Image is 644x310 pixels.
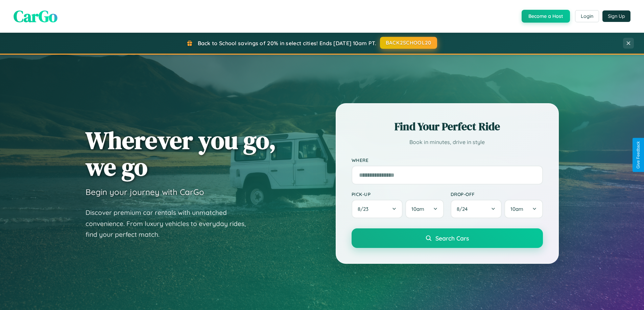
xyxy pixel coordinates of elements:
span: 8 / 23 [358,206,372,212]
span: 10am [411,206,424,212]
span: CarGo [14,5,57,27]
span: 10am [510,206,523,212]
button: Become a Host [522,10,570,23]
div: Give Feedback [636,141,641,169]
h2: Find Your Perfect Ride [352,119,543,134]
p: Book in minutes, drive in style [352,137,543,147]
span: Search Cars [435,234,469,242]
label: Where [352,157,543,163]
label: Drop-off [451,191,543,197]
button: BACK2SCHOOL20 [380,37,437,49]
span: 8 / 24 [457,206,471,212]
button: 10am [405,200,444,218]
h1: Wherever you go, we go [86,127,276,180]
button: 10am [504,200,543,218]
p: Discover premium car rentals with unmatched convenience. From luxury vehicles to everyday rides, ... [86,207,255,240]
button: Search Cars [352,228,543,248]
label: Pick-up [352,191,444,197]
button: 8/23 [352,200,403,218]
button: Login [575,10,599,22]
span: Back to School savings of 20% in select cities! Ends [DATE] 10am PT. [198,40,376,47]
button: 8/24 [451,200,502,218]
button: Sign Up [602,10,630,22]
h3: Begin your journey with CarGo [86,187,204,197]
